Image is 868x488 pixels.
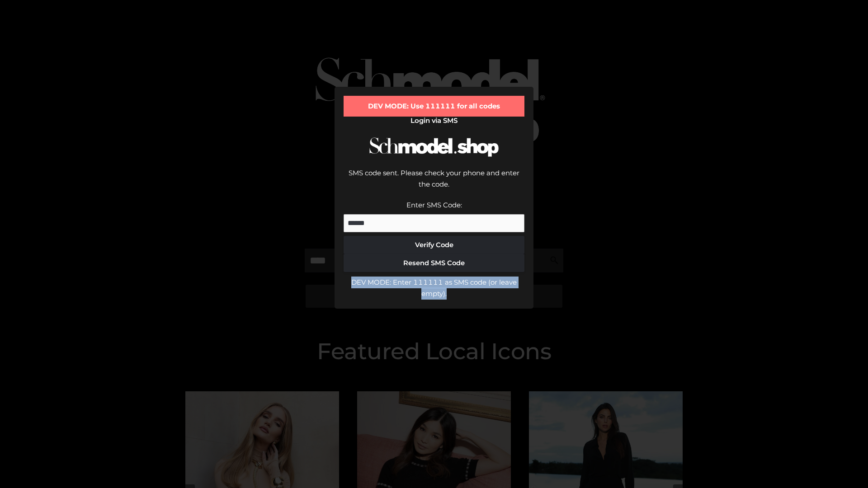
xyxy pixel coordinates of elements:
button: Resend SMS Code [344,254,524,272]
button: Verify Code [344,236,524,254]
h2: Login via SMS [344,117,524,125]
div: DEV MODE: Enter 111111 as SMS code (or leave empty). [344,277,524,300]
img: Schmodel Logo [366,129,502,165]
div: SMS code sent. Please check your phone and enter the code. [344,167,524,199]
div: DEV MODE: Use 111111 for all codes [344,96,524,117]
label: Enter SMS Code: [406,201,462,209]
